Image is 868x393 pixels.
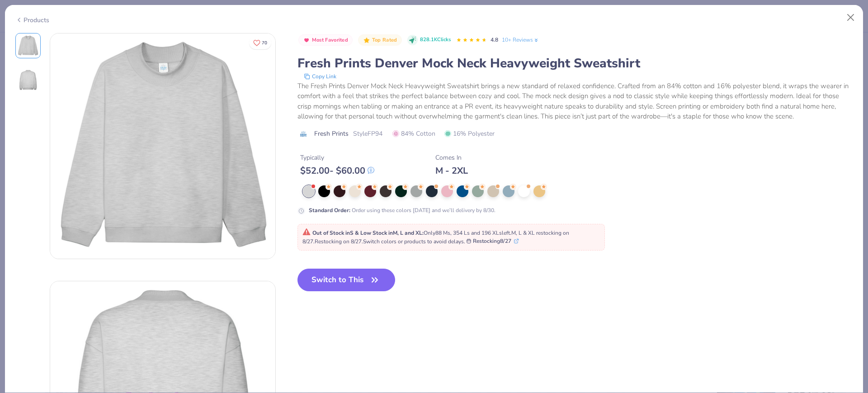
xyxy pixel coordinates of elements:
img: Front [50,33,275,259]
span: Only 88 Ms, 354 Ls and 196 XLs left. M, L & XL restocking on 8/27. Restocking on 8/27. Switch col... [302,229,569,246]
strong: Standard Order : [309,207,350,214]
button: Close [842,9,859,26]
div: The Fresh Prints Denver Mock Neck Heavyweight Sweatshirt brings a new standard of relaxed confide... [297,81,853,122]
button: Badge Button [298,34,353,46]
div: Fresh Prints Denver Mock Neck Heavyweight Sweatshirt [297,55,853,72]
img: Most Favorited sort [303,37,310,44]
span: 16% Polyester [444,129,495,138]
div: Order using these colors [DATE] and we’ll delivery by 8/30. [309,206,495,214]
div: 4.8 Stars [456,33,487,47]
div: M - 2XL [435,165,468,176]
button: Badge Button [358,34,401,46]
span: 84% Cotton [392,129,435,138]
div: Comes In [435,153,468,162]
strong: & Low Stock in M, L and XL : [355,229,424,237]
button: Like [249,36,271,49]
button: copy to clipboard [301,72,339,81]
img: Top Rated sort [363,37,370,44]
span: 828.1K Clicks [420,36,451,44]
span: Top Rated [372,38,397,43]
span: 70 [262,41,267,45]
img: Back [17,69,39,91]
span: Fresh Prints [314,129,349,138]
button: Restocking8/27 [467,237,519,245]
button: Switch to This [297,269,396,291]
img: Front [17,35,39,57]
div: Products [15,15,49,25]
span: Style FP94 [353,129,382,138]
a: 10+ Reviews [502,36,539,44]
span: Most Favorited [312,38,348,43]
div: Typically [300,153,374,162]
strong: Out of Stock in S [312,229,355,237]
div: $ 52.00 - $ 60.00 [300,165,374,176]
span: 4.8 [491,36,498,43]
img: brand logo [297,130,310,137]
